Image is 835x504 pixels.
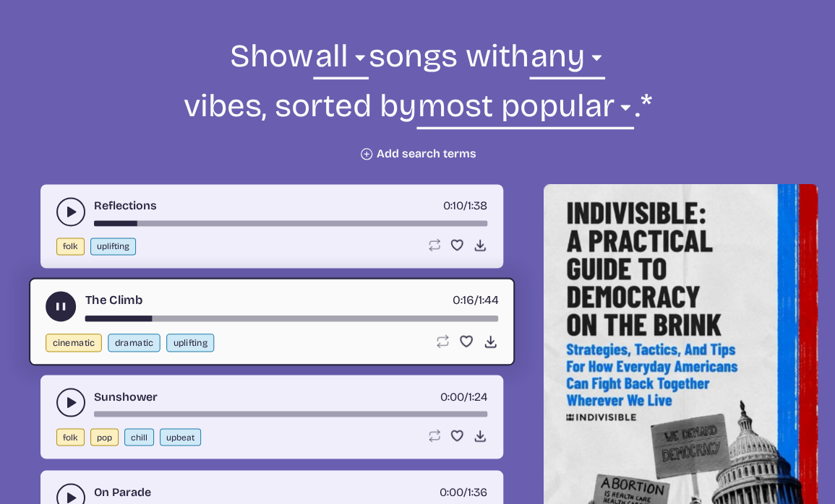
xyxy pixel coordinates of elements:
[479,292,498,307] span: 1:44
[313,35,368,85] select: genre
[46,291,76,321] button: play-pause toggle
[453,291,498,309] div: /
[434,334,450,349] button: Loop
[468,485,487,498] span: 1:36
[46,334,102,352] button: cinematic
[94,388,158,405] a: Sunshower
[56,197,85,226] button: play-pause toggle
[427,428,441,443] button: Loop
[56,428,85,446] button: folk
[94,483,151,500] a: On Parade
[468,389,487,403] span: 1:24
[450,428,464,443] button: Favorite
[25,35,811,161] form: Show songs with vibes, sorted by .
[443,197,487,214] div: /
[443,199,463,212] span: timer
[90,428,119,446] button: pop
[166,334,214,352] button: uplifting
[440,485,463,498] span: timer
[85,316,498,321] div: song-time-bar
[529,35,605,85] select: vibe
[160,428,201,446] button: upbeat
[94,197,157,214] a: Reflections
[56,238,85,255] button: folk
[468,199,487,212] span: 1:38
[453,292,474,307] span: timer
[124,428,154,446] button: chill
[427,238,441,252] button: Loop
[458,334,474,349] button: Favorite
[90,238,136,255] button: uplifting
[440,388,487,405] div: /
[359,147,476,161] button: Add search terms
[94,220,487,226] div: song-time-bar
[450,238,464,252] button: Favorite
[85,291,143,309] a: The Climb
[416,85,634,135] select: sorting
[440,389,464,403] span: timer
[94,411,487,417] div: song-time-bar
[440,483,487,500] div: /
[108,334,160,352] button: dramatic
[56,388,85,417] button: play-pause toggle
